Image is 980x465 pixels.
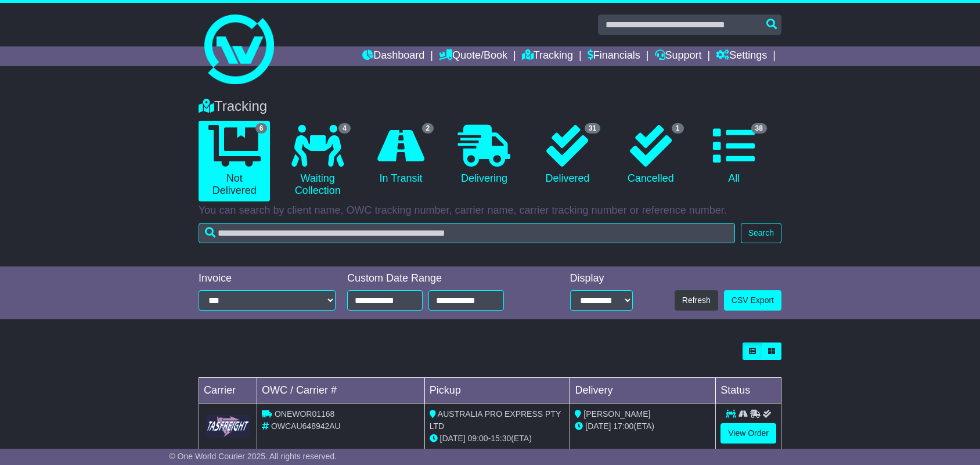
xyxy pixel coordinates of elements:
a: 31 Delivered [532,121,603,189]
span: 2 [422,123,434,134]
span: © One World Courier 2025. All rights reserved. [169,452,337,461]
a: CSV Export [724,290,781,311]
a: 2 In Transit [365,121,437,189]
button: Search [741,223,781,243]
a: 38 All [698,121,770,189]
button: Refresh [675,290,718,311]
span: 31 [585,123,600,134]
a: Support [655,46,702,66]
span: 38 [751,123,767,134]
a: Financials [588,46,640,66]
td: Delivery [570,378,716,403]
span: 1 [672,123,684,134]
span: 09:00 [468,434,488,443]
a: 6 Not Delivered [199,121,270,201]
span: ONEWOR01168 [275,409,334,419]
a: Delivering [448,121,520,189]
span: [DATE] [585,421,611,431]
span: [DATE] [440,434,466,443]
span: OWCAU648942AU [271,421,341,431]
span: AUSTRALIA PRO EXPRESS PTY LTD [430,409,561,431]
a: View Order [720,423,776,444]
td: Pickup [424,378,570,403]
div: - (ETA) [430,432,565,445]
a: Dashboard [362,46,424,66]
img: GetCarrierServiceLogo [206,415,250,438]
span: 15:30 [491,434,511,443]
span: [PERSON_NAME] [583,409,650,419]
a: Tracking [522,46,573,66]
div: Invoice [199,272,336,285]
div: (ETA) [575,420,711,432]
p: You can search by client name, OWC tracking number, carrier name, carrier tracking number or refe... [199,204,781,217]
td: Carrier [199,378,257,403]
div: Display [570,272,633,285]
a: 1 Cancelled [615,121,686,189]
span: 17:00 [613,421,633,431]
td: Status [716,378,781,403]
a: 4 Waiting Collection [282,121,353,201]
a: Quote/Book [439,46,507,66]
a: Settings [716,46,767,66]
div: Custom Date Range [347,272,534,285]
td: OWC / Carrier # [257,378,425,403]
span: 6 [255,123,268,134]
span: 4 [338,123,351,134]
div: Tracking [193,98,787,115]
